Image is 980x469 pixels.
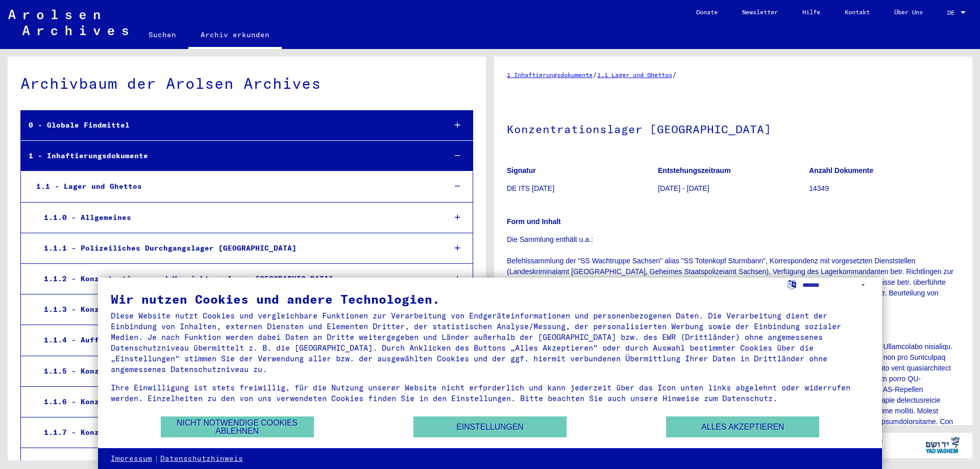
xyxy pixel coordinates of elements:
div: 1.1.0 - Allgemeines [36,208,438,228]
img: yv_logo.png [923,432,962,458]
a: Archiv erkunden [188,22,282,49]
span: / [672,70,677,79]
p: Die Sammlung enthält u.a.: Befehlssammlung der "SS Wachtruppe Sachsen" alias "SS Totenkopf Sturmb... [507,234,960,459]
a: Suchen [136,22,188,47]
a: 1.1 Lager und Ghettos [597,71,672,79]
button: Nicht notwendige Cookies ablehnen [161,416,314,437]
a: Impressum [111,454,152,464]
p: DE ITS [DATE] [507,183,657,194]
select: Sprache auswählen [802,278,869,292]
b: Entstehungszeitraum [658,166,730,175]
p: 14349 [809,183,960,194]
span: / [593,70,597,79]
span: DE [947,9,959,16]
div: 1 - Inhaftierungsdokumente [21,146,438,166]
p: [DATE] - [DATE] [658,183,808,194]
div: Ihre Einwilligung ist stets freiwillig, für die Nutzung unserer Website nicht erforderlich und ka... [111,382,869,404]
a: Datenschutzhinweis [160,454,243,464]
label: Sprache auswählen [787,279,797,289]
b: Form und Inhalt [507,217,561,226]
a: 1 Inhaftierungsdokumente [507,71,593,79]
div: 1.1.4 - Auffanglager [GEOGRAPHIC_DATA] [36,330,438,350]
h1: Konzentrationslager [GEOGRAPHIC_DATA] [507,106,960,151]
button: Alles akzeptieren [666,416,819,437]
div: Wir nutzen Cookies und andere Technologien. [111,293,869,305]
div: 1.1.1 - Polizeiliches Durchgangslager [GEOGRAPHIC_DATA] [36,238,438,258]
button: Einstellungen [413,416,567,437]
img: Arolsen_neg.svg [8,10,128,35]
div: Diese Website nutzt Cookies und vergleichbare Funktionen zur Verarbeitung von Endgeräteinformatio... [111,310,869,375]
div: 1.1.6 - Konzentrationslager [GEOGRAPHIC_DATA] [36,392,438,412]
b: Signatur [507,166,536,175]
div: 0 - Globale Findmittel [21,115,438,135]
div: 1.1 - Lager und Ghettos [29,177,438,196]
div: 1.1.3 - Konzentrationslager [GEOGRAPHIC_DATA] [36,300,438,319]
div: 1.1.5 - Konzentrationslager [GEOGRAPHIC_DATA] [36,361,438,381]
div: Archivbaum der Arolsen Archives [20,72,473,95]
div: 1.1.2 - Konzentrations- und Vernichtungslager [GEOGRAPHIC_DATA] [36,269,438,289]
b: Anzahl Dokumente [809,166,873,175]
